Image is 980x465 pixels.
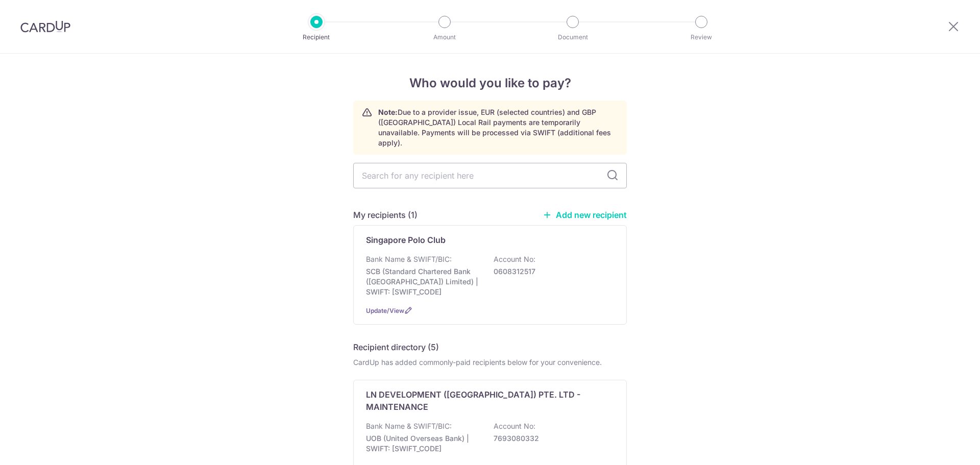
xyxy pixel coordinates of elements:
[366,266,480,297] p: SCB (Standard Chartered Bank ([GEOGRAPHIC_DATA]) Limited) | SWIFT: [SWIFT_CODE]
[494,421,535,431] p: Account No:
[353,209,418,221] h5: My recipients (1)
[543,210,627,220] a: Add new recipient
[20,20,70,33] img: CardUp
[366,388,602,413] p: LN DEVELOPMENT ([GEOGRAPHIC_DATA]) PTE. LTD - MAINTENANCE
[366,433,480,454] p: UOB (United Overseas Bank) | SWIFT: [SWIFT_CODE]
[366,307,404,314] a: Update/View
[366,234,446,246] p: Singapore Polo Club
[494,254,535,264] p: Account No:
[353,74,627,92] h4: Who would you like to pay?
[664,32,739,42] p: Review
[353,163,627,188] input: Search for any recipient here
[366,254,452,264] p: Bank Name & SWIFT/BIC:
[353,357,627,368] div: CardUp has added commonly-paid recipients below for your convenience.
[279,32,354,42] p: Recipient
[366,421,452,431] p: Bank Name & SWIFT/BIC:
[535,32,610,42] p: Document
[353,341,439,353] h5: Recipient directory (5)
[494,266,608,277] p: 0608312517
[407,32,482,42] p: Amount
[915,434,970,460] iframe: Opens a widget where you can find more information
[494,433,608,444] p: 7693080332
[378,107,618,148] p: Due to a provider issue, EUR (selected countries) and GBP ([GEOGRAPHIC_DATA]) Local Rail payments...
[378,108,398,116] strong: Note:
